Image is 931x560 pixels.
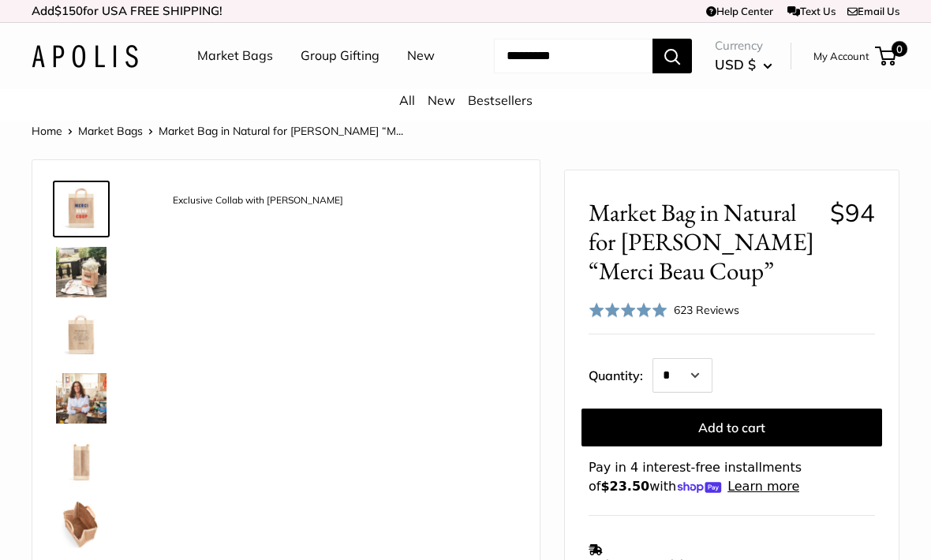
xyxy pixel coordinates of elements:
[56,436,107,487] img: Market Bag in Natural for Clare V. “Merci Beau Coup”
[53,496,110,553] a: description_Spacious inner area with room for everything.
[407,44,435,68] a: New
[53,307,110,364] a: description_Seal of authenticity printed on the backside of every bag.
[399,92,415,108] a: All
[301,44,380,68] a: Group Gifting
[56,184,107,234] img: description_Exclusive Collab with Clare V
[494,39,652,73] input: Search...
[165,190,351,211] div: Exclusive Collab with [PERSON_NAME]
[589,198,818,286] span: Market Bag in Natural for [PERSON_NAME] “Merci Beau Coup”
[159,124,403,138] span: Market Bag in Natural for [PERSON_NAME] “M...
[56,499,107,550] img: description_Spacious inner area with room for everything.
[32,45,138,68] img: Apolis
[53,433,110,490] a: Market Bag in Natural for Clare V. “Merci Beau Coup”
[53,181,110,237] a: description_Exclusive Collab with Clare V
[877,47,896,65] a: 0
[56,247,107,297] img: Market Bag in Natural for Clare V. “Merci Beau Coup”
[847,5,899,17] a: Email Us
[892,41,907,57] span: 0
[674,303,739,317] span: 623 Reviews
[468,92,533,108] a: Bestsellers
[589,353,652,393] label: Quantity:
[715,52,772,77] button: USD $
[53,244,110,301] a: Market Bag in Natural for Clare V. “Merci Beau Coup”
[78,124,143,138] a: Market Bags
[581,409,882,446] button: Add to cart
[830,197,875,228] span: $94
[715,56,756,73] span: USD $
[706,5,773,17] a: Help Center
[813,47,869,65] a: My Account
[32,124,62,138] a: Home
[787,5,836,17] a: Text Us
[56,310,107,360] img: description_Seal of authenticity printed on the backside of every bag.
[652,39,692,73] button: Search
[197,44,273,68] a: Market Bags
[428,92,455,108] a: New
[56,373,107,424] img: description_Clare V in her CA studio
[715,35,772,57] span: Currency
[54,3,83,18] span: $150
[32,121,403,141] nav: Breadcrumb
[53,370,110,427] a: description_Clare V in her CA studio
